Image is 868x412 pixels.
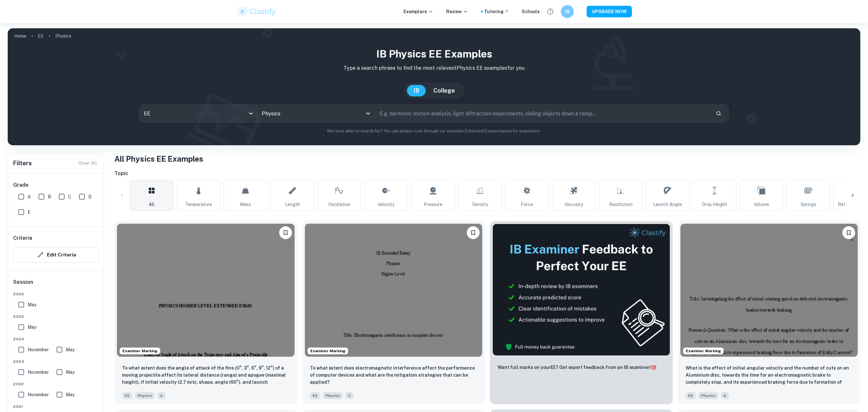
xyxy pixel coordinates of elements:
[308,348,348,354] span: Examiner Marking
[48,193,51,200] span: B
[14,31,26,40] a: Home
[375,104,711,122] input: E.g. harmonic motion analysis, light diffraction experiments, sliding objects down a ramp...
[13,278,99,291] h6: Session
[521,201,533,208] span: Force
[678,221,861,404] a: Examiner MarkingBookmarkWhat is the effect of initial angular velocity and the number of cuts on ...
[13,247,99,263] button: Edit Criteria
[135,392,155,399] span: Physics
[88,193,92,200] span: D
[564,8,571,15] h6: IN
[117,224,295,357] img: Physics EE example thumbnail: To what extent does the angle of attack
[683,348,723,354] span: Examiner Marking
[653,201,682,208] span: Launch Angle
[378,201,394,208] span: Velocity
[801,201,816,208] span: Springs
[754,201,769,208] span: Volume
[236,5,277,18] img: Clastify logo
[407,85,426,96] button: IB
[424,201,442,208] span: Pressure
[240,201,251,208] span: Mass
[498,364,656,371] p: Want full marks on your EE ? Get expert feedback from an IB examiner!
[66,391,75,398] span: May
[13,64,855,72] p: Type a search phrase to find the most relevant Physics EE examples for you
[446,8,468,15] p: Review
[545,6,556,17] button: Help and Feedback
[66,369,75,376] span: May
[698,392,718,399] span: Physics
[28,369,49,376] span: November
[66,346,75,353] span: May
[55,32,71,40] p: Physics
[302,221,485,404] a: Examiner MarkingBookmarkTo what extent does electromagnetic interference affect the performance o...
[310,364,477,386] p: To what extent does electromagnetic interference affect the performance of computer devices and w...
[345,392,353,399] span: C
[686,392,696,399] span: EE
[492,224,670,356] img: Thumbnail
[139,104,257,122] div: EE
[28,301,36,308] span: May
[13,159,32,168] h6: Filters
[651,365,656,370] span: 🎯
[114,170,860,177] h6: Topic
[28,324,36,331] span: May
[328,201,350,208] span: Oscillation
[842,226,855,239] button: Bookmark
[8,28,860,145] img: profile cover
[114,221,297,404] a: Examiner MarkingBookmarkTo what extent does the angle of attack of the fins (0°, 3°, 6°, 9°, 12°)...
[13,314,99,319] span: 2025
[28,209,31,216] span: E
[185,201,212,208] span: Temperature
[13,381,99,387] span: 2022
[490,221,673,404] a: ThumbnailWant full marks on yourEE? Get expert feedback from an IB examiner!
[323,392,343,399] span: Physics
[13,291,99,297] span: 2026
[279,226,292,239] button: Bookmark
[522,8,540,15] a: Schools
[403,8,433,15] p: Exemplars
[564,201,583,208] span: Viscosity
[120,348,160,354] span: Examiner Marking
[721,392,729,399] span: A
[68,193,71,200] span: C
[13,46,855,62] h1: IB Physics EE examples
[702,201,727,208] span: Drop Height
[467,226,480,239] button: Bookmark
[28,346,49,353] span: November
[561,5,574,18] button: IN
[122,364,289,386] p: To what extent does the angle of attack of the fins (0°, 3°, 6°, 9°, 12°) of a moving projectile ...
[13,359,99,364] span: 2023
[13,404,99,409] span: 2021
[587,6,632,17] button: UPGRADE NOW
[13,336,99,342] span: 2024
[28,193,31,200] span: A
[680,224,858,357] img: Physics EE example thumbnail: What is the effect of initial angular ve
[364,109,373,118] button: Open
[13,181,99,189] h6: Grade
[609,201,633,208] span: Restitution
[310,392,320,399] span: EE
[122,392,132,399] span: EE
[28,391,49,398] span: November
[686,364,853,386] p: What is the effect of initial angular velocity and the number of cuts on an Aluminium disc, towar...
[149,201,155,208] span: All
[114,153,860,165] h1: All Physics EE Examples
[285,201,300,208] span: Length
[427,85,461,96] button: College
[157,392,165,399] span: A
[472,201,488,208] span: Density
[13,128,855,134] p: Not sure what to search for? You can always look through our example Extended Essays below for in...
[484,8,509,15] a: Tutoring
[13,234,32,242] h6: Criteria
[713,108,724,119] button: Search
[305,224,483,357] img: Physics EE example thumbnail: To what extent does electromagnetic inte
[38,31,44,40] a: EE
